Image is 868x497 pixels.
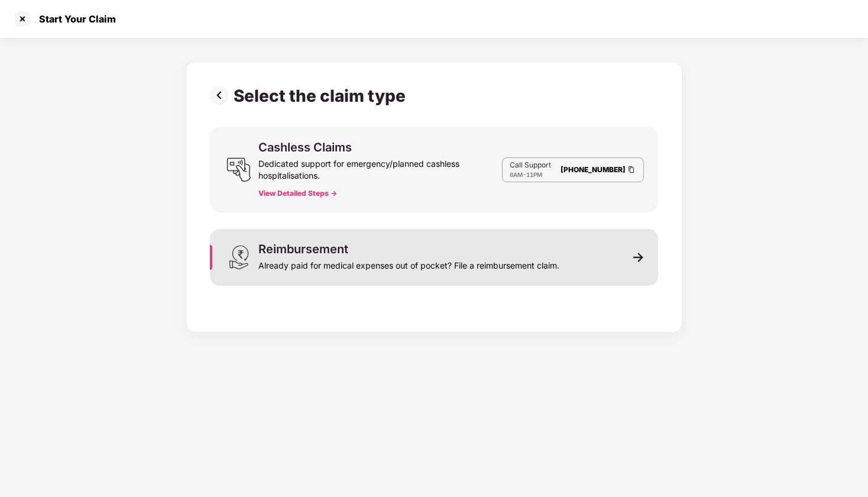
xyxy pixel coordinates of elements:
div: Cashless Claims [258,141,352,153]
img: svg+xml;base64,PHN2ZyB3aWR0aD0iMjQiIGhlaWdodD0iMjUiIHZpZXdCb3g9IjAgMCAyNCAyNSIgZmlsbD0ibm9uZSIgeG... [226,157,251,182]
span: 11PM [526,171,542,178]
img: svg+xml;base64,PHN2ZyB3aWR0aD0iMjQiIGhlaWdodD0iMzEiIHZpZXdCb3g9IjAgMCAyNCAzMSIgZmlsbD0ibm9uZSIgeG... [226,245,251,270]
img: svg+xml;base64,PHN2ZyBpZD0iUHJldi0zMngzMiIgeG1sbnM9Imh0dHA6Ly93d3cudzMub3JnLzIwMDAvc3ZnIiB3aWR0aD... [210,86,234,105]
p: Call Support [510,160,551,170]
img: svg+xml;base64,PHN2ZyB3aWR0aD0iMTEiIGhlaWdodD0iMTEiIHZpZXdCb3g9IjAgMCAxMSAxMSIgZmlsbD0ibm9uZSIgeG... [633,252,644,263]
div: Select the claim type [234,86,410,106]
div: Start Your Claim [32,13,116,25]
button: View Detailed Steps -> [258,189,337,198]
div: Already paid for medical expenses out of pocket? File a reimbursement claim. [258,255,559,272]
img: Clipboard Icon [627,164,636,175]
div: - [510,170,551,179]
div: Reimbursement [258,243,348,255]
span: 8AM [510,171,523,178]
a: [PHONE_NUMBER] [561,165,626,174]
div: Dedicated support for emergency/planned cashless hospitalisations. [258,153,502,182]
